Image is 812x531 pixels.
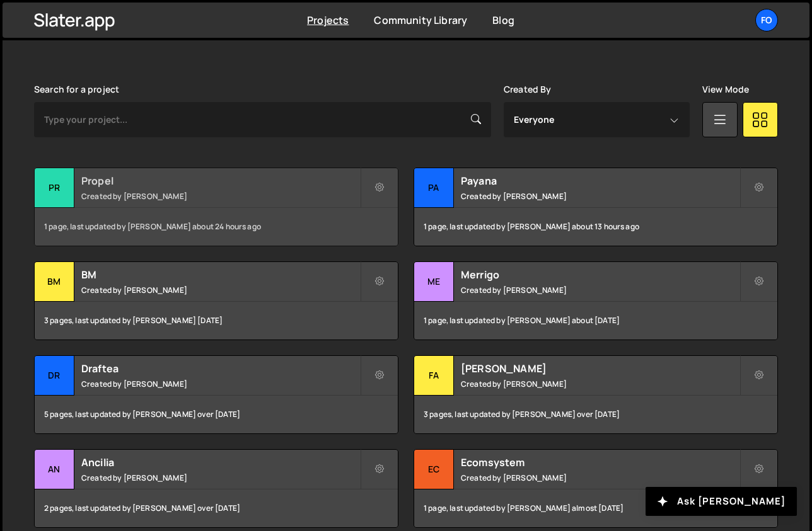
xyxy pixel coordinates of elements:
h2: Ecomsystem [461,455,739,469]
small: Created by [PERSON_NAME] [461,472,739,483]
div: Ec [414,450,454,489]
div: Pr [35,168,74,208]
div: 1 page, last updated by [PERSON_NAME] almost [DATE] [414,489,777,527]
small: Created by [PERSON_NAME] [81,285,360,295]
div: BM [35,262,74,302]
h2: Payana [461,174,739,188]
a: Pa Payana Created by [PERSON_NAME] 1 page, last updated by [PERSON_NAME] about 13 hours ago [414,168,778,246]
div: 3 pages, last updated by [PERSON_NAME] [DATE] [35,302,398,340]
button: Ask [PERSON_NAME] [646,487,797,516]
div: 3 pages, last updated by [PERSON_NAME] over [DATE] [414,396,777,433]
h2: Ancilia [81,455,360,469]
small: Created by [PERSON_NAME] [81,191,360,202]
div: Pa [414,168,454,208]
div: Me [414,262,454,302]
input: Type your project... [34,102,491,137]
h2: Propel [81,174,360,188]
small: Created by [PERSON_NAME] [81,472,360,483]
div: 2 pages, last updated by [PERSON_NAME] over [DATE] [35,489,398,527]
a: Projects [307,13,349,27]
div: 1 page, last updated by [PERSON_NAME] about 13 hours ago [414,208,777,246]
a: Blog [492,13,514,27]
div: An [35,450,74,489]
a: Fa [PERSON_NAME] Created by [PERSON_NAME] 3 pages, last updated by [PERSON_NAME] over [DATE] [414,355,778,434]
a: fo [755,9,778,31]
div: 5 pages, last updated by [PERSON_NAME] over [DATE] [35,396,398,433]
a: BM BM Created by [PERSON_NAME] 3 pages, last updated by [PERSON_NAME] [DATE] [34,261,398,340]
a: Community Library [374,13,467,27]
a: Ec Ecomsystem Created by [PERSON_NAME] 1 page, last updated by [PERSON_NAME] almost [DATE] [414,449,778,528]
small: Created by [PERSON_NAME] [461,191,739,202]
small: Created by [PERSON_NAME] [461,379,739,389]
div: Fa [414,356,454,396]
a: An Ancilia Created by [PERSON_NAME] 2 pages, last updated by [PERSON_NAME] over [DATE] [34,449,398,528]
a: Dr Draftea Created by [PERSON_NAME] 5 pages, last updated by [PERSON_NAME] over [DATE] [34,355,398,434]
small: Created by [PERSON_NAME] [81,379,360,389]
h2: BM [81,268,360,282]
a: Pr Propel Created by [PERSON_NAME] 1 page, last updated by [PERSON_NAME] about 24 hours ago [34,168,398,246]
div: 1 page, last updated by [PERSON_NAME] about 24 hours ago [35,208,398,246]
div: 1 page, last updated by [PERSON_NAME] about [DATE] [414,302,777,340]
small: Created by [PERSON_NAME] [461,285,739,295]
div: Dr [35,356,74,396]
h2: Merrigo [461,268,739,282]
h2: [PERSON_NAME] [461,362,739,375]
label: Created By [504,84,552,94]
a: Me Merrigo Created by [PERSON_NAME] 1 page, last updated by [PERSON_NAME] about [DATE] [414,261,778,340]
h2: Draftea [81,362,360,375]
label: View Mode [702,84,749,94]
label: Search for a project [34,84,119,94]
